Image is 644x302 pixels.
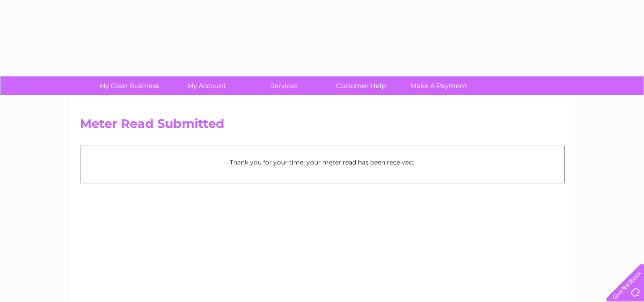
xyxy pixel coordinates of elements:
[80,117,565,136] h2: Meter Read Submitted
[319,76,403,95] a: Customer Help
[86,157,559,167] p: Thank you for your time, your meter read has been received.
[164,76,248,95] a: My Account
[87,76,171,95] a: My Clear Business
[242,76,326,95] a: Services
[397,76,481,95] a: Make A Payment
